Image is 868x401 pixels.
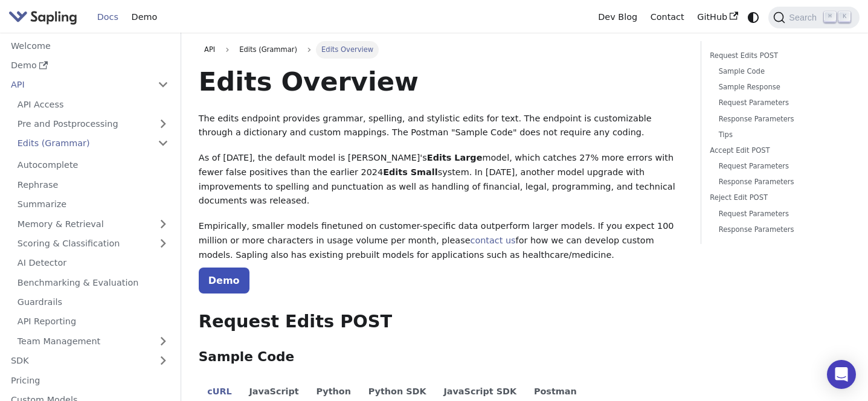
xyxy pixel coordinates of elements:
p: The edits endpoint provides grammar, spelling, and stylistic edits for text. The endpoint is cust... [199,112,683,141]
a: Request Parameters [719,97,842,109]
a: Benchmarking & Evaluation [11,274,175,291]
a: Sapling.ai [8,8,82,26]
a: Request Edits POST [710,50,846,62]
a: Request Parameters [719,208,842,220]
a: Dev Blog [591,8,643,27]
h1: Edits Overview [199,65,683,98]
span: Edits (Grammar) [234,41,303,58]
button: Search (Command+K) [768,7,859,28]
a: Response Parameters [719,224,842,236]
a: GitHub [690,8,744,27]
nav: Breadcrumbs [199,41,683,58]
a: Pre and Postprocessing [11,115,175,133]
a: Edits (Grammar) [11,135,175,152]
a: Autocomplete [11,156,175,174]
a: Scoring & Classification [11,235,175,252]
a: Demo [125,8,164,27]
a: API Access [11,95,175,113]
span: Search [785,13,824,22]
img: Sapling.ai [8,8,77,26]
a: Accept Edit POST [710,145,846,156]
a: Response Parameters [719,176,842,188]
p: As of [DATE], the default model is [PERSON_NAME]'s model, which catches 27% more errors with fewe... [199,151,683,208]
a: Memory & Retrieval [11,215,175,233]
h2: Request Edits POST [199,311,683,333]
span: Edits Overview [316,41,379,58]
a: AI Detector [11,254,175,272]
button: Switch between dark and light mode (currently system mode) [745,8,762,26]
a: Contact [644,8,691,27]
a: Welcome [4,37,175,54]
a: Demo [4,57,175,74]
a: API [199,41,221,58]
a: Docs [91,8,125,27]
a: API Reporting [11,313,175,330]
span: API [204,45,215,54]
a: Guardrails [11,294,175,311]
a: Summarize [11,196,175,213]
a: Demo [199,268,249,294]
a: API [4,76,151,94]
a: Pricing [4,371,175,389]
a: Response Parameters [719,114,842,125]
a: Rephrase [11,176,175,193]
a: Tips [719,129,842,141]
a: Sample Code [719,66,842,77]
a: SDK [4,352,151,370]
div: Open Intercom Messenger [827,360,856,389]
a: Reject Edit POST [710,192,846,204]
button: Expand sidebar category 'SDK' [151,352,175,370]
a: contact us [471,236,516,245]
strong: Edits Large [427,153,483,162]
kbd: K [838,11,850,22]
strong: Edits Small [383,167,437,177]
button: Collapse sidebar category 'API' [151,76,175,94]
a: Sample Response [719,82,842,93]
kbd: ⌘ [824,11,836,22]
a: Team Management [11,332,175,350]
a: Request Parameters [719,161,842,172]
h3: Sample Code [199,349,683,365]
p: Empirically, smaller models finetuned on customer-specific data outperform larger models. If you ... [199,219,683,262]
